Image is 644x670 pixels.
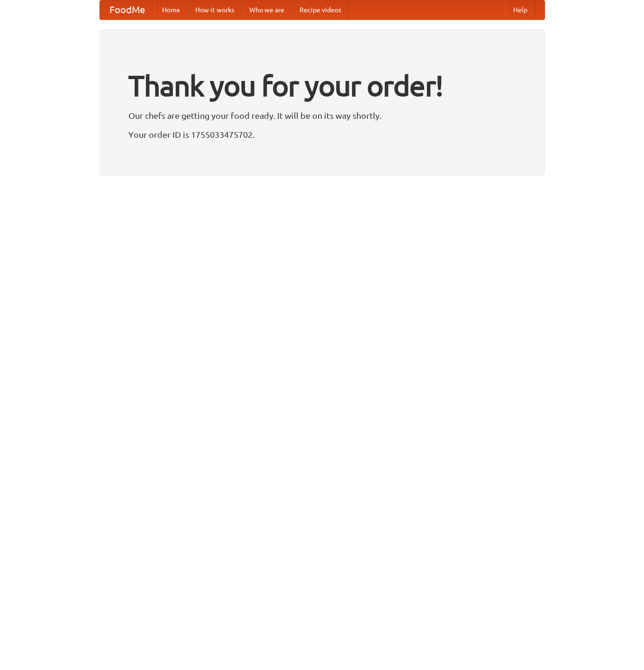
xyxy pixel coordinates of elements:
a: How it works [188,0,242,19]
a: Recipe videos [292,0,349,19]
a: Help [506,0,535,19]
p: Our chefs are getting your food ready. It will be on its way shortly. [128,108,516,123]
a: FoodMe [100,0,154,19]
h1: Thank you for your order! [128,63,516,108]
p: Your order ID is 1755033475702. [128,127,516,142]
a: Who we are [242,0,292,19]
a: Home [154,0,188,19]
